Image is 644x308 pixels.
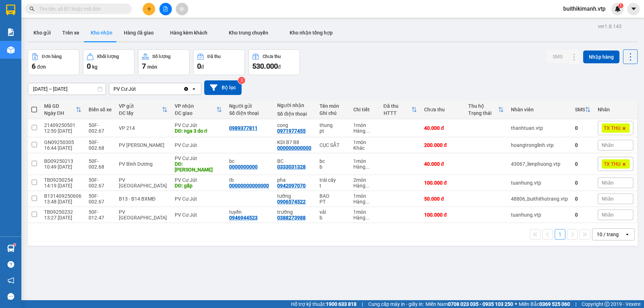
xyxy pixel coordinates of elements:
[384,110,411,116] div: HTTT
[353,209,376,215] div: 1 món
[575,125,591,131] div: 0
[89,177,112,188] div: 50F-002.67
[175,155,222,161] div: PV Cư Jút
[114,85,136,92] div: PV Cư Jút
[159,3,172,15] button: file-add
[175,128,222,134] div: DĐ: nga 3 do ri
[229,177,270,183] div: tb
[320,164,346,170] div: b
[424,180,461,186] div: 100.000 đ
[515,303,517,306] span: ⚪️
[575,161,591,167] div: 0
[353,107,376,112] div: Chi tiết
[197,62,201,70] span: 0
[320,183,346,188] div: t
[28,83,106,95] input: Select a date range.
[424,161,461,167] div: 40.000 đ
[175,103,216,109] div: VP nhận
[424,212,461,218] div: 100.000 đ
[468,103,498,109] div: Thu hộ
[229,215,258,221] div: 0946944523
[44,103,76,109] div: Mã GD
[558,4,611,13] span: buithikimanh.vtp
[555,229,565,240] button: 1
[119,103,162,109] div: VP gửi
[602,180,614,186] span: Nhãn
[353,199,376,205] div: Hàng thông thường
[277,183,306,188] div: 0942097070
[627,3,640,15] button: caret-down
[89,193,112,205] div: 50F-002.67
[32,62,36,70] span: 6
[41,100,85,119] th: Toggle SortBy
[277,128,306,134] div: 0971977455
[362,300,363,308] span: |
[320,158,346,164] div: bc
[44,164,81,170] div: 10:49 [DATE]
[163,6,168,11] span: file-add
[353,183,376,188] div: Hàng thông thường
[7,46,15,54] img: warehouse-icon
[44,177,81,183] div: TB09250254
[118,24,159,41] button: Hàng đã giao
[44,139,81,145] div: GN09250305
[97,54,119,59] div: Khối lượng
[353,145,376,151] div: Khác
[448,301,513,307] strong: 0708 023 035 - 0935 103 250
[152,54,170,59] div: Số lượng
[175,122,222,128] div: PV Cư Jút
[365,199,370,205] span: ...
[624,232,630,237] svg: open
[424,125,461,131] div: 40.000 đ
[277,145,311,151] div: 000000000000
[365,164,370,170] span: ...
[89,158,112,170] div: 50F-002.68
[326,301,357,307] strong: 1900 633 818
[365,215,370,221] span: ...
[511,125,568,131] div: thanhtuan.vtp
[263,54,281,59] div: Chưa thu
[277,193,312,199] div: tường
[320,128,346,134] div: pt
[28,49,79,75] button: Đơn hàng6đơn
[278,64,281,70] span: đ
[277,102,312,108] div: Người nhận
[229,103,270,109] div: Người gửi
[575,196,591,202] div: 0
[229,183,269,188] div: 00000000000000
[175,110,216,116] div: ĐC giao
[229,125,258,131] div: 0989377811
[175,161,222,172] div: DĐ: ĐĂK GHỀNH
[92,64,97,70] span: kg
[85,24,118,41] button: Kho nhận
[229,158,270,164] div: bc
[57,24,85,41] button: Trên xe
[28,24,57,41] button: Kho gửi
[42,54,62,59] div: Đơn hàng
[353,158,376,164] div: 1 món
[14,244,16,246] sup: 1
[44,199,81,205] div: 13:48 [DATE]
[290,30,333,36] span: Kho nhận tổng hợp
[115,100,171,119] th: Toggle SortBy
[320,193,346,199] div: BAO
[511,212,568,218] div: tuanhung.vtp
[170,30,207,36] span: Hàng kèm khách
[614,6,621,12] img: icon-new-feature
[320,209,346,215] div: vải
[602,212,614,218] span: Nhãn
[277,164,306,170] div: 0333031328
[597,231,619,238] div: 10 / trang
[171,100,226,119] th: Toggle SortBy
[248,49,300,75] button: Chưa thu530.000đ
[365,183,370,188] span: ...
[44,209,81,215] div: TB09250232
[175,142,222,148] div: PV Cư Jút
[353,122,376,128] div: 1 món
[44,110,76,116] div: Ngày ĐH
[175,183,222,188] div: DĐ: gấp
[119,177,168,188] div: PV [GEOGRAPHIC_DATA]
[193,49,245,75] button: Đã thu0đ
[7,28,15,36] img: solution-icon
[619,3,622,8] span: 1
